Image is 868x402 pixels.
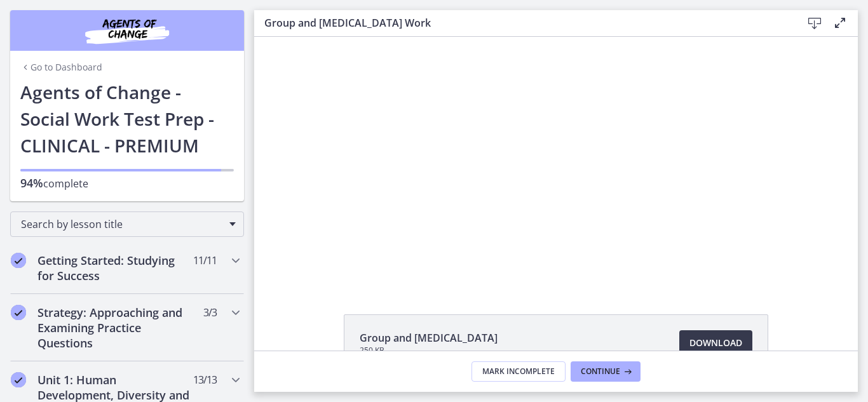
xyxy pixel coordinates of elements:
h2: Strategy: Approaching and Examining Practice Questions [37,305,193,351]
span: 250 KB [360,345,498,356]
span: 3 / 3 [203,305,217,320]
span: 94% [20,175,43,191]
span: Search by lesson title [21,217,223,231]
button: Mark Incomplete [471,361,566,382]
i: Completed [11,253,26,268]
div: Search by lesson title [10,211,244,237]
span: Continue [581,366,620,377]
span: 13 / 13 [193,372,217,387]
button: Continue [571,361,641,382]
a: Download [679,330,752,356]
h1: Agents of Change - Social Work Test Prep - CLINICAL - PREMIUM [20,79,234,159]
p: complete [20,175,234,191]
h3: Group and [MEDICAL_DATA] Work [264,15,782,30]
span: Mark Incomplete [482,366,555,377]
a: Go to Dashboard [20,61,102,74]
img: Agents of Change Social Work Test Prep [51,15,203,46]
h2: Getting Started: Studying for Success [37,253,193,283]
span: Group and [MEDICAL_DATA] [360,330,498,345]
iframe: Video Lesson [254,37,858,285]
span: 11 / 11 [193,253,217,268]
span: Download [689,335,742,351]
i: Completed [11,305,26,320]
i: Completed [11,372,26,387]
